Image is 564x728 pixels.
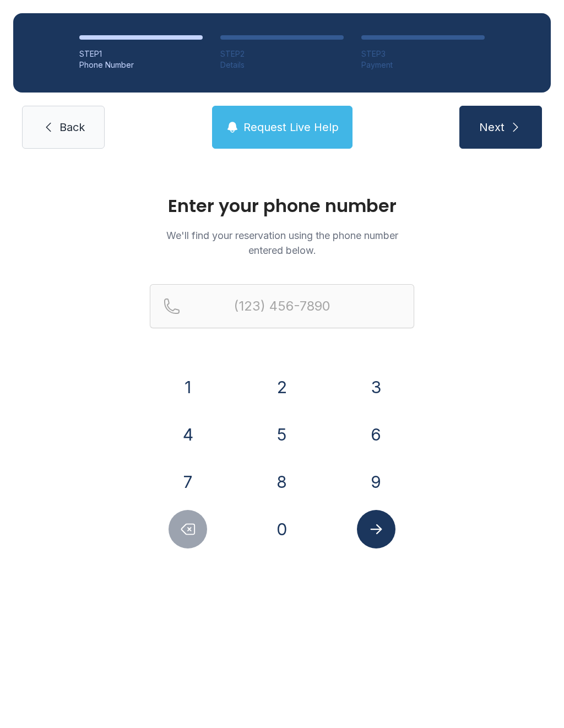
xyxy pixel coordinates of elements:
[169,415,207,454] button: 4
[479,119,505,135] span: Next
[357,368,395,406] button: 3
[220,48,344,59] div: STEP 2
[150,228,414,258] p: We'll find your reservation using the phone number entered below.
[361,48,485,59] div: STEP 3
[79,59,203,70] div: Phone Number
[357,510,395,548] button: Submit lookup form
[169,463,207,501] button: 7
[79,48,203,59] div: STEP 1
[357,463,395,501] button: 9
[263,510,301,548] button: 0
[150,197,414,215] h1: Enter your phone number
[263,463,301,501] button: 8
[361,59,485,70] div: Payment
[357,415,395,454] button: 6
[59,119,85,135] span: Back
[150,284,414,328] input: Reservation phone number
[169,510,207,548] button: Delete number
[243,119,339,135] span: Request Live Help
[263,415,301,454] button: 5
[220,59,344,70] div: Details
[263,368,301,406] button: 2
[169,368,207,406] button: 1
